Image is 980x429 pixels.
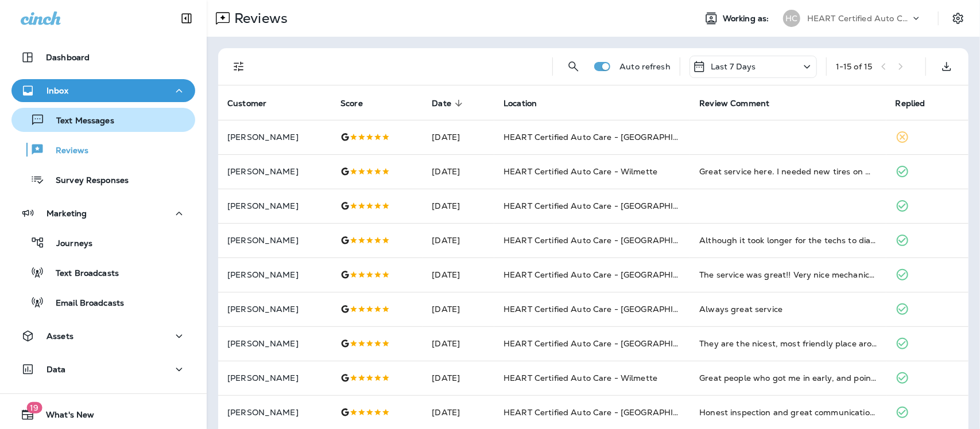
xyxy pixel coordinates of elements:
button: Settings [948,8,969,29]
span: Date [432,99,451,108]
span: HEART Certified Auto Care - [GEOGRAPHIC_DATA] [503,304,710,314]
div: 1 - 15 of 15 [836,62,872,71]
span: Customer [227,99,266,108]
span: Review Comment [699,98,784,108]
p: [PERSON_NAME] [227,270,322,279]
span: Replied [896,98,940,108]
button: Text Messages [11,108,195,132]
div: They are the nicest, most friendly place around. Knowledgeable, expedient and accomodating! [699,338,877,349]
span: HEART Certified Auto Care - [GEOGRAPHIC_DATA] [503,338,710,349]
td: [DATE] [423,292,494,326]
td: [DATE] [423,258,494,292]
p: [PERSON_NAME] [227,236,322,245]
p: [PERSON_NAME] [227,201,322,210]
span: HEART Certified Auto Care - Wilmette [503,373,657,383]
p: [PERSON_NAME] [227,408,322,417]
p: [PERSON_NAME] [227,373,322,383]
p: HEART Certified Auto Care [807,14,911,23]
span: Score [340,98,378,108]
span: HEART Certified Auto Care - [GEOGRAPHIC_DATA] [503,132,710,142]
div: Although it took longer for the techs to diagnose the problem, the repair work fixed the problem.... [699,235,877,246]
p: Assets [47,331,73,341]
p: Text Messages [45,116,114,127]
div: The service was great!! Very nice mechanics the work was done in a timely manner. I will be back ... [699,269,877,280]
span: Location [503,99,537,108]
div: Always great service [699,303,877,315]
button: Journeys [11,231,195,255]
span: HEART Certified Auto Care - [GEOGRAPHIC_DATA] [503,407,710,418]
span: Review Comment [699,99,769,108]
p: [PERSON_NAME] [227,305,322,314]
p: Last 7 Days [711,62,756,71]
button: Marketing [11,202,195,225]
span: 19 [26,402,42,414]
p: Data [47,365,66,374]
span: Score [340,99,363,108]
span: Customer [227,98,281,108]
p: Text Broadcasts [44,268,119,279]
td: [DATE] [423,189,494,223]
button: Reviews [11,138,195,162]
button: Search Reviews [562,55,585,78]
button: Email Broadcasts [11,290,195,314]
span: HEART Certified Auto Care - [GEOGRAPHIC_DATA] [503,270,710,280]
span: Replied [896,99,925,108]
p: Dashboard [46,53,90,62]
span: What's New [34,410,94,424]
div: HC [783,10,800,27]
button: 19What's New [11,403,195,426]
p: Reviews [44,146,88,157]
span: HEART Certified Auto Care - Wilmette [503,166,657,177]
td: [DATE] [423,326,494,361]
p: Survey Responses [44,175,129,186]
button: Survey Responses [11,167,195,192]
span: Date [432,98,466,108]
p: Inbox [47,86,68,95]
div: Honest inspection and great communication. First visit and will be coming back. [699,407,877,418]
p: Auto refresh [619,62,671,71]
div: Great service here. I needed new tires on my car with a quick turnaround and they got it done. Wi... [699,166,877,177]
button: Text Broadcasts [11,260,195,284]
button: Dashboard [11,46,195,69]
span: Working as: [723,14,772,24]
p: [PERSON_NAME] [227,339,322,348]
button: Filters [227,55,250,78]
p: [PERSON_NAME] [227,167,322,176]
p: Journeys [45,239,92,249]
td: [DATE] [423,154,494,189]
button: Export as CSV [935,55,958,78]
div: Great people who got me in early, and pointed out some things to keep an eye on! [699,372,877,384]
span: HEART Certified Auto Care - [GEOGRAPHIC_DATA] [503,235,710,245]
td: [DATE] [423,120,494,154]
td: [DATE] [423,361,494,395]
button: Assets [11,325,195,348]
button: Data [11,358,195,381]
td: [DATE] [423,223,494,258]
p: Email Broadcasts [44,298,124,309]
span: Location [503,98,552,108]
button: Collapse Sidebar [171,7,203,30]
span: HEART Certified Auto Care - [GEOGRAPHIC_DATA] [503,201,710,211]
p: [PERSON_NAME] [227,132,322,142]
p: Reviews [230,10,288,27]
p: Marketing [47,209,87,218]
button: Inbox [11,79,195,102]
